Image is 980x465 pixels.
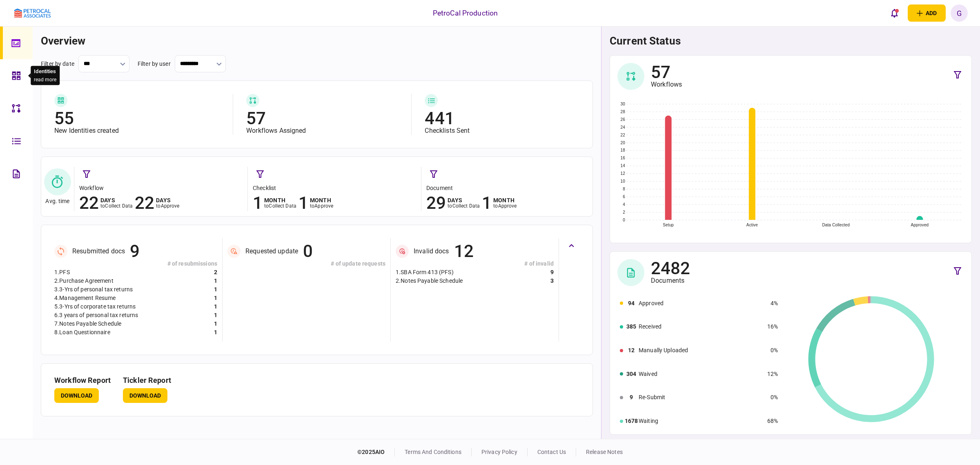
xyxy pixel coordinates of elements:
div: days [100,197,133,203]
div: # of resubmissions [54,259,217,268]
div: 2 . Purchase Agreement [54,277,114,285]
div: Requested update [245,247,298,255]
text: 24 [621,125,626,130]
div: 57 [651,64,682,80]
div: Workflows Assigned [246,127,401,135]
div: to [156,203,179,209]
div: 385 [625,322,638,331]
text: Active [746,223,758,227]
div: 22 [79,195,99,211]
div: Re-Submit [639,393,764,402]
text: 10 [621,179,626,183]
div: 0% [767,346,778,355]
span: collect data [452,203,480,209]
text: 26 [621,117,626,122]
div: Approved [639,299,764,308]
div: 0% [767,393,778,402]
a: privacy policy [481,449,517,455]
div: 9 [550,268,554,277]
div: 1 . PFS [54,268,70,277]
div: New Identities created [54,127,223,135]
div: 1 [214,294,217,302]
div: 3 [550,277,554,285]
button: open adding identity options [908,4,946,22]
div: month [493,197,517,203]
a: contact us [537,449,566,455]
text: 2 [623,210,625,215]
text: 14 [621,163,626,168]
div: to [310,203,333,209]
div: 4 . Management Resume [54,294,116,302]
img: client company logo [14,9,51,18]
text: 8 [623,187,625,191]
text: 30 [621,102,626,106]
div: Manually Uploaded [639,346,764,355]
div: to [448,203,480,209]
div: filter by user [138,60,171,68]
text: 20 [621,141,626,145]
button: Download [123,388,167,403]
div: 5 . 3-Yrs of corporate tax returns [54,302,136,311]
div: 1 [253,195,263,211]
button: G [951,4,968,22]
div: 1 [214,277,217,285]
div: # of invalid [396,259,554,268]
div: 9 [625,393,638,402]
div: © 2025 AIO [357,448,395,456]
div: month [310,197,333,203]
div: 8 . Loan Questionnaire [54,328,110,337]
div: 1678 [625,417,638,425]
div: 68% [767,417,778,425]
div: 6 . 3 years of personal tax returns [54,311,138,320]
div: 1 . SBA Form 413 (PFS) [396,268,454,277]
h1: overview [41,35,593,47]
div: Invalid docs [414,247,449,255]
a: release notes [586,449,623,455]
div: 3 . 3-Yrs of personal tax returns [54,285,133,294]
text: Data Collected [822,223,849,227]
div: 94 [625,299,638,308]
div: 2 [214,268,217,277]
div: 29 [426,195,446,211]
text: 28 [621,110,626,114]
div: Waiting [639,417,764,425]
div: Checklists Sent [425,127,579,135]
button: open notifications list [886,4,903,22]
div: workflow [79,184,243,192]
div: # of update requests [227,259,385,268]
div: days [448,197,480,203]
div: 1 [482,195,492,211]
div: 12 [625,346,638,355]
button: Download [54,388,99,403]
div: 1 [214,285,217,294]
div: 12% [767,370,778,378]
div: 2482 [651,260,690,277]
div: 441 [425,110,579,127]
div: 4% [767,299,778,308]
div: Identities [34,67,56,76]
div: days [156,197,179,203]
div: 55 [54,110,223,127]
div: checklist [253,184,417,192]
div: PetroCal Production [433,8,498,18]
div: Resubmitted docs [72,247,125,255]
h1: current status [610,35,972,47]
div: month [264,197,296,203]
div: 304 [625,370,638,378]
div: 1 [214,311,217,320]
span: collect data [105,203,133,209]
div: Documents [651,277,690,285]
text: 22 [621,133,626,137]
div: 1 [214,328,217,337]
h3: Tickler Report [123,377,171,384]
text: 12 [621,171,626,176]
div: filter by date [41,60,74,68]
text: 16 [621,156,626,160]
div: document [426,184,590,192]
text: 4 [623,202,625,207]
div: 7 . Notes Payable Schedule [54,320,121,328]
text: Approved [911,223,929,227]
span: collect data [269,203,296,209]
div: 1 [298,195,308,211]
